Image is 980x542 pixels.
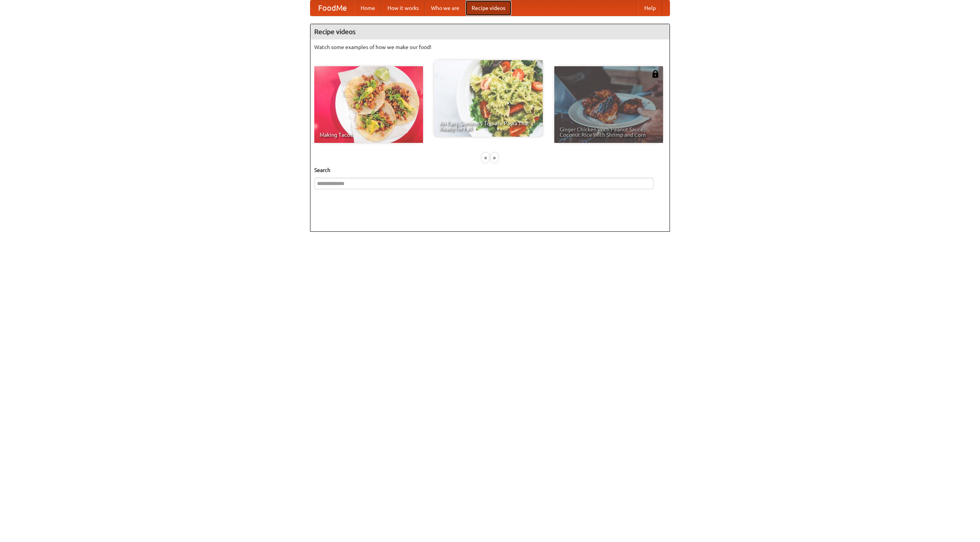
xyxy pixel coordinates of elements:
h4: Recipe videos [310,24,670,39]
div: « [482,153,489,162]
span: An Easy, Summery Tomato Pasta That's Ready for Fall [439,121,537,131]
a: An Easy, Summery Tomato Pasta That's Ready for Fall [434,60,543,137]
a: Help [638,0,662,16]
a: Making Tacos [314,66,423,143]
p: Watch some examples of how we make our food! [314,43,666,51]
a: Who we are [425,0,465,16]
h5: Search [314,166,666,174]
a: Recipe videos [465,0,511,16]
a: How it works [381,0,425,16]
a: Home [354,0,381,16]
div: » [491,153,498,162]
span: Making Tacos [320,132,418,138]
img: 483408.png [652,70,659,78]
a: FoodMe [310,0,354,16]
